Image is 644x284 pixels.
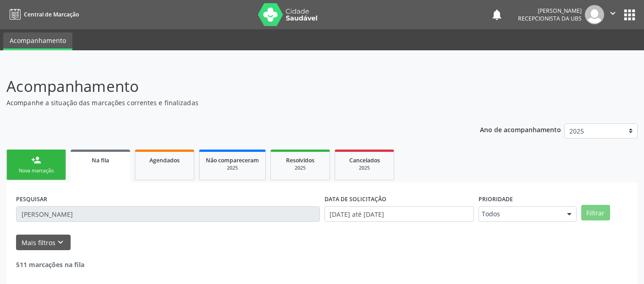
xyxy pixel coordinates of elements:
[604,5,622,24] button: 
[206,165,259,171] div: 2025
[55,237,66,247] i: keyboard_arrow_down
[6,75,448,98] p: Acompanhamento
[31,155,41,165] div: person_add
[92,156,109,164] span: Na fila
[16,192,47,206] label: PESQUISAR
[581,205,610,220] button: Filtrar
[277,165,323,171] div: 2025
[480,123,561,135] p: Ano de acompanhamento
[341,165,387,171] div: 2025
[149,156,180,164] span: Agendados
[286,156,314,164] span: Resolvidos
[3,32,72,50] a: Acompanhamento
[325,192,386,206] label: DATA DE SOLICITAÇÃO
[13,167,59,174] div: Nova marcação
[16,206,320,222] input: Nome, CNS
[608,8,618,18] i: 
[585,5,604,24] img: img
[622,7,638,23] button: apps
[6,7,79,22] a: Central de Marcação
[349,156,380,164] span: Cancelados
[325,206,474,222] input: Selecione um intervalo
[24,11,79,18] span: Central de Marcação
[16,260,84,269] strong: 511 marcações na fila
[518,7,582,15] div: [PERSON_NAME]
[518,15,582,22] span: Recepcionista da UBS
[479,192,513,206] label: Prioridade
[490,8,503,21] button: notifications
[6,98,448,107] p: Acompanhe a situação das marcações correntes e finalizadas
[482,209,558,219] span: Todos
[16,235,71,251] button: Mais filtroskeyboard_arrow_down
[206,156,259,164] span: Não compareceram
